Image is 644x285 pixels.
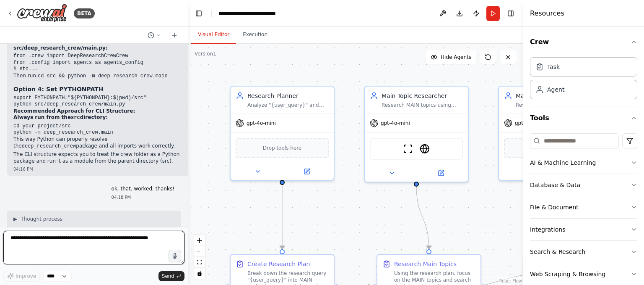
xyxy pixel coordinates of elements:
div: Main Topic Validator [516,92,597,100]
div: 04:16 PM [13,166,192,172]
div: Research Planner [247,92,329,100]
span: gpt-4o-mini [515,120,544,127]
span: Thought process [21,216,62,222]
button: Tools [530,106,637,130]
button: Visual Editor [191,26,236,44]
button: Hide left sidebar [193,8,205,19]
strong: src/deep_research_crew/main.py: [13,45,108,51]
button: Crew [530,30,637,54]
span: Hide Agents [441,54,471,61]
button: Execution [236,26,274,44]
div: Version 1 [195,50,216,57]
div: Create Research Plan [247,260,310,268]
button: zoom out [194,246,205,257]
button: Switch to previous chat [144,30,164,40]
div: BETA [74,8,95,18]
div: Agent [547,85,564,94]
span: gpt-4o-mini [247,120,276,127]
span: gpt-4o-mini [381,120,410,127]
button: Hide Agents [426,50,476,64]
span: Drop tools here [263,144,302,152]
g: Edge from 31d20276-c30e-4372-8e30-d122b1af3b94 to 500e29bd-2827-4f29-b2fb-1e96852b80ac [278,184,286,249]
span: Improve [16,273,36,280]
p: ok, that. worked. thanks! [112,186,174,193]
button: fit view [194,257,205,268]
img: Logo [17,4,67,23]
g: Edge from c8c36a7c-3f48-4eeb-8eda-9669512d1415 to 3b32c930-8425-4bd7-bf31-0ff1c7812216 [412,186,433,249]
button: Improve [3,271,40,282]
strong: Always run from the directory: [13,114,108,120]
div: 04:18 PM [112,194,174,201]
code: from .crew import DeepResearchCrewCrew from .config import agents as agents_config # etc... [13,53,143,72]
code: cd src && python -m deep_research_crew.main [38,73,168,79]
button: ▶Thought process [13,216,62,222]
img: EXASearchTool [420,144,430,154]
span: ▶ [13,216,17,222]
button: Hide right sidebar [505,8,517,19]
div: Main Topic ValidatorReview MAIN topic research data for accuracy, identify inconsistencies, and f... [498,86,603,181]
code: export PYTHONPATH="${PYTHONPATH}:$(pwd)/src" python src/deep_research_crew/main.py [13,95,146,108]
code: src [71,115,80,121]
button: Send [158,271,184,281]
p: This way Python can properly resolve the package and all imports work correctly. [13,136,192,150]
div: Main Topic ResearcherResearch MAIN topics using search and web scraping tools to gather comprehen... [364,86,469,182]
strong: Option 4: Set PYTHONPATH [13,86,104,92]
div: React Flow controls [194,235,205,279]
div: Main Topic Researcher [382,92,463,100]
code: deep_research_crew [22,143,76,149]
div: Review MAIN topic research data for accuracy, identify inconsistencies, and flag potential misinf... [516,102,597,108]
nav: breadcrumb [218,9,291,18]
button: Search & Research [530,241,637,263]
a: React Flow attribution [499,279,522,283]
button: Open in side panel [283,166,330,177]
p: Then run: [13,73,192,80]
p: The CLI structure expects you to treat the crew folder as a Python package and run it as a module... [13,151,192,164]
div: Analyze "{user_query}" and strategically divide it into MAIN topics (core essential research area... [247,102,329,108]
div: Research Main Topics [394,260,457,268]
button: Click to speak your automation idea [169,250,181,262]
button: AI & Machine Learning [530,152,637,174]
button: zoom in [194,235,205,246]
button: File & Document [530,196,637,218]
button: toggle interactivity [194,268,205,279]
span: Send [162,273,174,280]
button: Database & Data [530,174,637,196]
img: ScrapeWebsiteTool [403,144,413,154]
div: Research PlannerAnalyze "{user_query}" and strategically divide it into MAIN topics (core essenti... [230,86,335,181]
button: Web Scraping & Browsing [530,263,637,285]
div: Research MAIN topics using search and web scraping tools to gather comprehensive, accurate inform... [382,102,463,108]
button: Open in side panel [417,168,465,178]
button: Start a new chat [168,30,181,40]
code: cd your_project/src python -m deep_research_crew.main [13,123,113,136]
div: Crew [530,54,637,106]
h4: Resources [530,8,564,18]
strong: Recommended Approach for CLI Structure: [13,108,135,114]
div: Task [547,63,560,71]
button: Integrations [530,219,637,240]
